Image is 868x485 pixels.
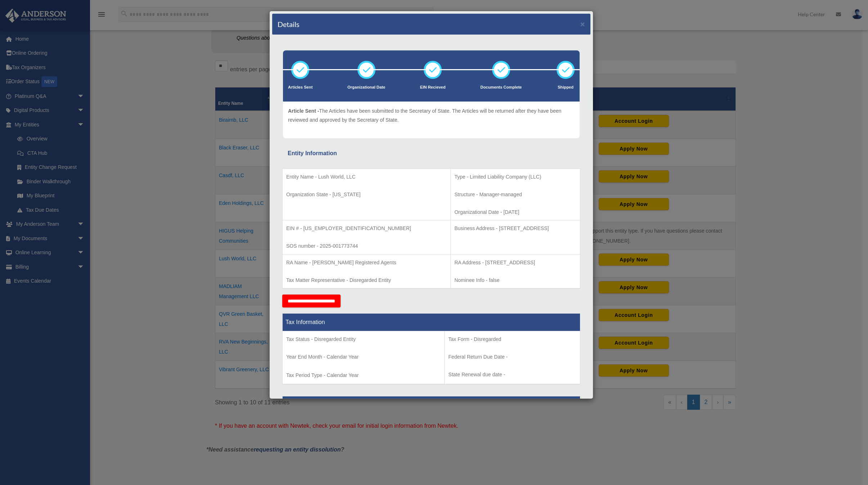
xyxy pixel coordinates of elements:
p: Year End Month - Calendar Year [286,352,441,361]
p: State Renewal due date - [448,370,576,379]
p: Organization State - [US_STATE] [286,190,447,199]
th: Tax Information [283,314,580,331]
p: Tax Form - Disregarded [448,335,576,344]
td: Tax Period Type - Calendar Year [283,331,445,385]
p: The Articles have been submitted to the Secretary of State. The Articles will be returned after t... [288,107,575,124]
p: Tax Matter Representative - Disregarded Entity [286,276,447,285]
p: RA Name - [PERSON_NAME] Registered Agents [286,258,447,267]
p: Federal Return Due Date - [448,352,576,361]
p: SOS number - 2025-001773744 [286,242,447,251]
p: Organizational Date [347,84,385,91]
div: Entity Information [288,148,575,158]
p: Tax Status - Disregarded Entity [286,335,441,344]
p: Nominee Info - false [454,276,576,285]
p: Type - Limited Liability Company (LLC) [454,172,576,181]
p: Structure - Manager-managed [454,190,576,199]
p: Documents Complete [480,84,522,91]
p: Shipped [557,84,575,91]
p: RA Address - [STREET_ADDRESS] [454,258,576,267]
p: Entity Name - Lush World, LLC [286,172,447,181]
p: EIN # - [US_EMPLOYER_IDENTIFICATION_NUMBER] [286,224,447,233]
p: Articles Sent [288,84,312,91]
p: EIN Recieved [420,84,446,91]
p: Business Address - [STREET_ADDRESS] [454,224,576,233]
th: Formation Progress [283,396,580,414]
button: × [580,20,585,28]
span: Article Sent - [288,108,319,114]
h4: Details [278,19,300,29]
p: Organizational Date - [DATE] [454,208,576,217]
